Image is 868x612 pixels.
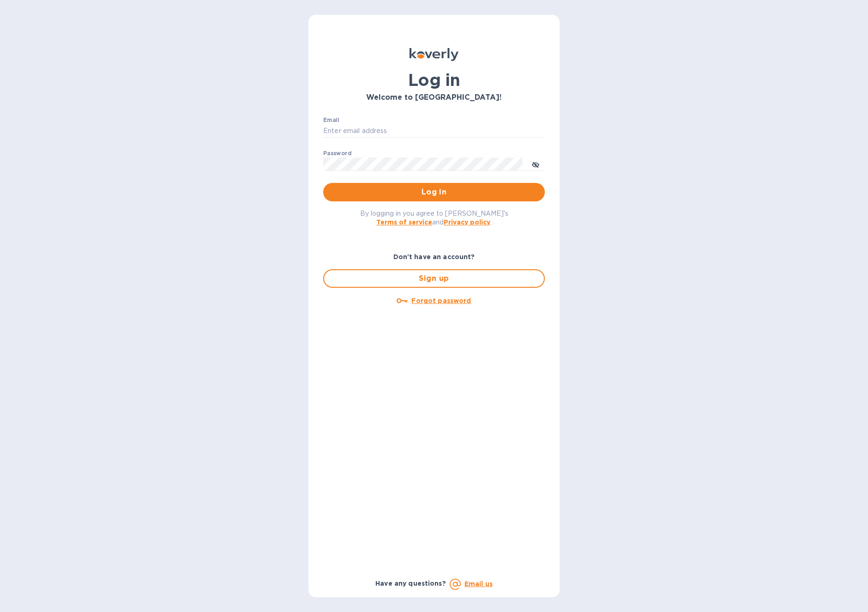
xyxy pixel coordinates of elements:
span: Sign up [332,273,536,284]
label: Email [323,117,339,123]
h1: Log in [323,70,545,90]
button: toggle password visibility [526,155,545,173]
h3: Welcome to [GEOGRAPHIC_DATA]! [323,93,545,102]
span: By logging in you agree to [PERSON_NAME]'s and . [360,210,508,226]
a: Email us [464,580,493,588]
a: Privacy policy [444,218,490,226]
span: Log in [331,187,537,198]
button: Sign up [323,269,545,288]
b: Don't have an account? [393,253,475,261]
img: Koverly [410,48,458,61]
a: Terms of service [376,218,432,226]
button: Log in [323,183,545,201]
b: Have any questions? [375,580,446,587]
u: Forgot password [411,297,471,304]
label: Password [323,151,351,156]
input: Enter email address [323,124,545,138]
